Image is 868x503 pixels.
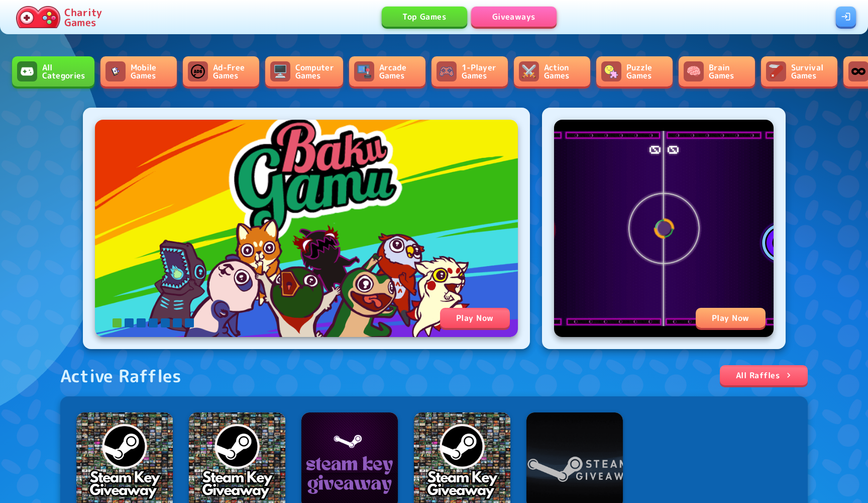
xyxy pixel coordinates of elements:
a: Top Games [382,7,467,27]
p: Charity Games [64,7,102,27]
img: Baku Gamu [95,120,518,337]
a: Giveaways [471,7,557,27]
a: All Raffles [720,365,808,385]
div: Active Raffles [60,365,182,386]
img: Charity.Games [16,6,60,28]
a: All CategoriesAll Categories [12,56,94,87]
a: Mobile GamesMobile Games [100,56,177,87]
div: Play Now [696,308,766,328]
a: Play Now [95,120,518,337]
a: Charity Games [12,4,106,30]
img: Air Hockey Neon [554,120,774,337]
a: Ad-Free GamesAd-Free Games [183,56,259,87]
a: Arcade GamesArcade Games [349,56,425,87]
a: Play Now [554,120,774,337]
a: Action GamesAction Games [514,56,590,87]
a: Computer GamesComputer Games [265,56,343,87]
a: Survival GamesSurvival Games [761,56,837,87]
a: Brain GamesBrain Games [679,56,755,87]
div: Play Now [440,308,510,328]
a: 1-Player Games1-Player Games [431,56,508,87]
a: Puzzle GamesPuzzle Games [596,56,673,87]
